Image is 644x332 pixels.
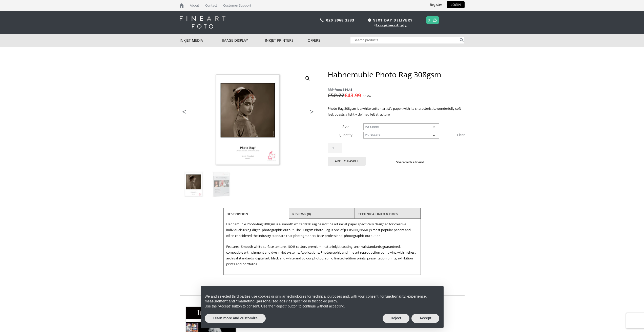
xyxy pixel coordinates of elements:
a: Clear options [457,131,465,139]
label: Size [342,124,349,129]
img: email sharing button [442,160,446,164]
span: £ [344,92,347,99]
img: basket.svg [433,18,437,22]
a: Reviews (0) [292,209,311,218]
bdi: 43.99 [344,92,361,99]
button: Add to basket [328,157,366,166]
strong: functionality, experience, measurement and “marketing (personalized ads)” [205,294,427,303]
img: Hahnemuhle Photo Rag 308gsm - Image 2 [208,171,235,198]
a: Inkjet Printers [265,34,308,47]
a: TECHNICAL INFO & DOCS [358,209,398,218]
p: Use the “Accept” button to consent. Use the “Reject” button to continue without accepting. [205,304,440,309]
a: Description [226,209,248,218]
input: Search products… [350,37,459,43]
a: Inkjet Media [180,34,222,47]
img: logo-white.svg [180,16,225,29]
img: Hahnemuhle Photo Rag 308gsm [180,171,207,198]
img: phone.svg [320,18,324,22]
a: Offers [308,34,350,47]
span: NEXT DAY DELIVERY [367,17,413,23]
input: Product quantity [328,143,342,153]
h2: Related products [180,287,465,296]
button: Learn more and customize [205,314,266,323]
img: facebook sharing button [430,160,434,164]
bdi: 52.22 [328,92,344,99]
a: Image Display [222,34,265,47]
p: We and selected third parties use cookies or similar technologies for technical purposes and, wit... [205,294,440,304]
span: £ [328,92,331,99]
button: Reject [383,314,409,323]
span: RRP from £44.45 [328,87,464,93]
div: Notice [197,282,448,332]
a: Register [426,1,446,8]
img: time.svg [368,18,371,22]
a: Exceptions Apply [376,23,407,27]
a: View full-screen image gallery [303,74,312,83]
img: Hahnemuhle Photo Rag 308gsm [180,70,316,171]
button: Accept [411,314,440,323]
p: Photo-Rag 308gsm is a white cotton artist’s paper, with its characteristic, wonderfully soft feel... [328,106,464,117]
label: Quantity [339,132,352,137]
p: Hahnemuhle Photo-Rag 308gsm is a smooth white 100% rag based fine art inkjet paper specifically d... [226,221,418,239]
a: cookie policy [317,299,337,303]
button: Search [459,37,465,43]
img: twitter sharing button [436,160,440,164]
a: 0 [428,16,430,24]
h1: Hahnemuhle Photo Rag 308gsm [328,70,464,79]
p: Share with a friend [396,159,430,165]
p: Features: Smooth white surface texture, 100% cotton, premium matte inkjet coating, archival stand... [226,244,418,267]
a: 020 3968 3333 [326,18,355,23]
a: LOGIN [447,1,465,8]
